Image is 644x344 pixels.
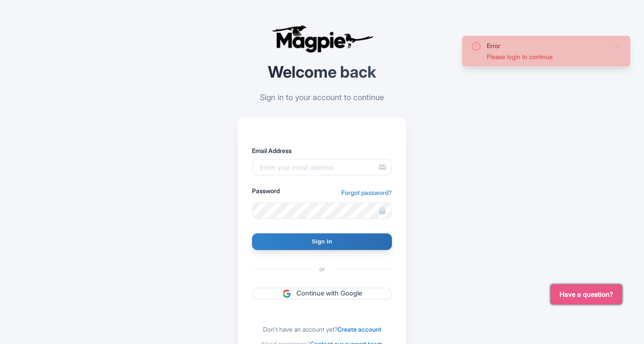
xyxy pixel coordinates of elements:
div: Don't have an account yet? [252,325,392,334]
p: Sign in to your account to continue [237,91,407,103]
a: Forgot password? [341,188,392,197]
h2: Welcome back [237,64,407,81]
input: Sign In [252,233,392,250]
label: Password [252,186,280,195]
button: Have a question? [551,284,622,304]
div: Please login to continue [487,52,607,61]
button: Close [614,41,622,52]
a: Continue with Google [252,288,392,299]
div: Error [487,41,607,50]
span: Have a question? [559,289,613,300]
span: or [312,264,332,273]
label: Email Address [252,146,392,155]
input: Enter your email address [252,159,392,176]
img: logo-ab69f6fb50320c5b225c76a69d11143b.png [269,25,375,53]
a: Create account [337,325,381,333]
